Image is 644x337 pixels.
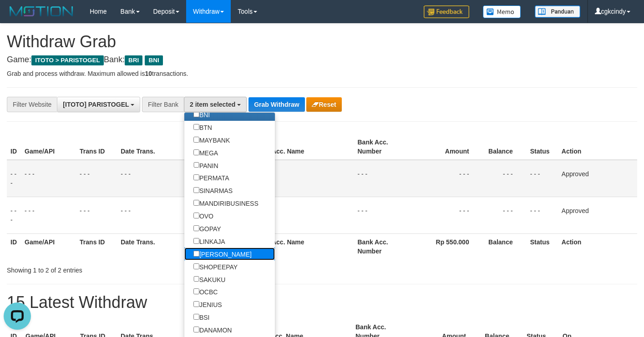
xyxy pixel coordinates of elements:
input: OCBC [193,288,199,294]
th: Status [527,134,558,160]
span: [ITOTO] PARISTOGEL [63,101,129,108]
th: Amount [417,134,483,160]
button: 2 item selected [184,97,247,112]
input: [PERSON_NAME] [193,251,199,257]
div: Showing 1 to 2 of 2 entries [7,262,262,275]
td: - - - [251,197,354,233]
label: BTN [184,121,221,134]
td: - - - [76,160,117,197]
th: Bank Acc. Name [251,233,354,259]
label: MANDIRIBUSINESS [184,197,268,209]
h4: Game: Bank: [7,55,637,64]
th: Balance [483,134,527,160]
button: Grab Withdraw [248,97,304,112]
label: PERMATA [184,171,238,184]
th: Trans ID [76,233,117,259]
span: 2 item selected [190,101,235,108]
input: OVO [193,213,199,218]
label: BNI [184,108,219,121]
label: JENIUS [184,298,231,311]
input: PANIN [193,162,199,168]
th: Bank Acc. Number [354,233,417,259]
label: OVO [184,209,223,222]
input: BNI [193,111,199,117]
input: MEGA [193,149,199,155]
label: OCBC [184,285,227,298]
td: - - - [483,197,527,233]
th: Rp 550.000 [417,233,483,259]
td: Approved [558,197,637,233]
th: Status [527,233,558,259]
td: - - - [527,197,558,233]
th: Date Trans. [117,134,184,160]
th: Bank Acc. Number [354,134,417,160]
td: - - - [7,160,21,197]
th: Balance [483,233,527,259]
span: BRI [125,55,142,65]
div: Filter Bank [142,97,184,112]
input: DANAMON [193,327,199,332]
td: - - - [483,160,527,197]
th: Game/API [21,233,76,259]
input: MANDIRIBUSINESS [193,200,199,206]
td: - - - [417,160,483,197]
button: [ITOTO] PARISTOGEL [57,97,140,112]
strong: 10 [145,70,152,77]
label: PANIN [184,159,228,172]
img: panduan.png [535,5,580,18]
th: ID [7,233,21,259]
th: Trans ID [76,134,117,160]
button: Open LiveChat chat widget [4,4,31,31]
label: SAKUKU [184,273,234,286]
td: - - - [21,160,76,197]
td: - - - [117,197,184,233]
button: Reset [306,97,341,112]
img: Feedback.jpg [424,5,469,18]
th: Action [558,233,637,259]
label: GOPAY [184,222,230,235]
td: Approved [558,160,637,197]
label: SHOPEEPAY [184,260,247,273]
input: BTN [193,124,199,130]
th: Date Trans. [117,233,184,259]
label: [PERSON_NAME] [184,248,261,260]
td: - - - [21,197,76,233]
input: JENIUS [193,301,199,307]
input: GOPAY [193,225,199,231]
input: LINKAJA [193,238,199,244]
img: Button%20Memo.svg [483,5,521,18]
input: SAKUKU [193,276,199,282]
input: SHOPEEPAY [193,263,199,269]
th: Action [558,134,637,160]
label: DANAMON [184,323,241,336]
label: MEGA [184,146,227,159]
th: Bank Acc. Name [251,134,354,160]
span: BNI [145,55,162,65]
label: MAYBANK [184,134,239,146]
td: - - - [117,160,184,197]
input: MAYBANK [193,137,199,143]
input: PERMATA [193,174,199,180]
label: LINKAJA [184,235,234,248]
th: ID [7,134,21,160]
h1: 15 Latest Withdraw [7,293,637,312]
label: SINARMAS [184,184,242,197]
label: BSI [184,311,218,323]
img: MOTION_logo.png [7,5,76,18]
td: - - - [354,197,417,233]
td: - - - [527,160,558,197]
h1: Withdraw Grab [7,33,637,51]
td: - - - [7,197,21,233]
td: - - - [417,197,483,233]
input: SINARMAS [193,187,199,193]
p: Grab and process withdraw. Maximum allowed is transactions. [7,69,637,78]
td: - - - [354,160,417,197]
td: - - - [251,160,354,197]
input: BSI [193,314,199,320]
div: Filter Website [7,97,57,112]
span: ITOTO > PARISTOGEL [31,55,104,65]
th: Game/API [21,134,76,160]
td: - - - [76,197,117,233]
